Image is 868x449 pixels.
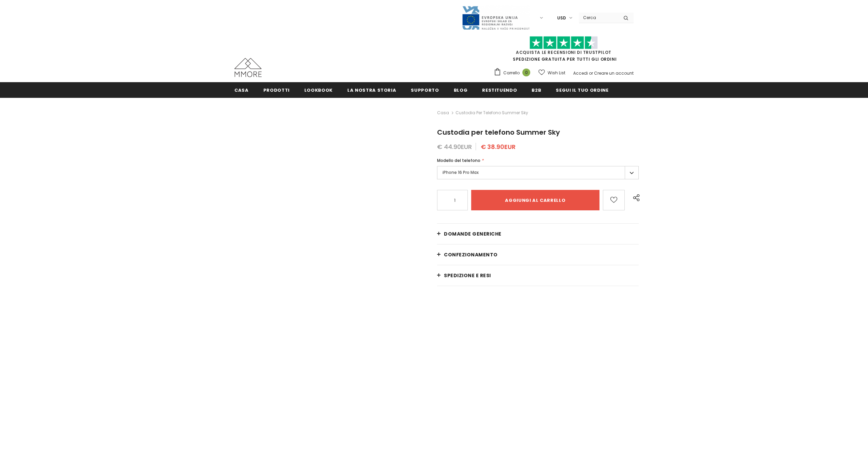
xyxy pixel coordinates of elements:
a: supporto [411,82,439,98]
span: Wish List [548,70,565,76]
span: Carrello [503,70,520,76]
a: Restituendo [482,82,517,98]
a: Casa [234,82,249,98]
a: La nostra storia [347,82,396,98]
span: or [589,70,593,76]
img: Javni Razpis [462,5,530,30]
a: Creare un account [594,70,634,76]
a: Acquista le recensioni di TrustPilot [516,49,611,55]
a: Domande generiche [437,224,639,244]
label: iPhone 16 Pro Max [437,166,639,179]
a: Blog [454,82,468,98]
span: Prodotti [263,87,290,93]
span: Lookbook [304,87,333,93]
span: Segui il tuo ordine [556,87,608,93]
a: Casa [437,109,449,117]
span: supporto [411,87,439,93]
a: CONFEZIONAMENTO [437,244,639,265]
span: USD [557,15,566,21]
span: CONFEZIONAMENTO [444,251,498,258]
a: Carrello 0 [494,68,534,78]
a: Lookbook [304,82,333,98]
span: Modello del telefono [437,158,480,163]
span: Restituendo [482,87,517,93]
input: Search Site [579,13,618,23]
a: Segui il tuo ordine [556,82,608,98]
span: € 44.90EUR [437,143,472,151]
span: Spedizione e resi [444,272,491,279]
span: Custodia per telefono Summer Sky [437,128,560,137]
a: Spedizione e resi [437,265,639,286]
span: Custodia per telefono Summer Sky [455,109,528,117]
span: Blog [454,87,468,93]
span: SPEDIZIONE GRATUITA PER TUTTI GLI ORDINI [494,39,634,62]
input: Aggiungi al carrello [471,190,599,210]
a: Wish List [538,67,565,79]
a: B2B [532,82,541,98]
span: 0 [522,69,530,76]
span: € 38.90EUR [481,143,516,151]
img: Fidati di Pilot Stars [530,36,598,49]
span: B2B [532,87,541,93]
span: Domande generiche [444,230,502,237]
a: Javni Razpis [462,15,530,20]
span: Casa [234,87,249,93]
a: Prodotti [263,82,290,98]
span: La nostra storia [347,87,396,93]
a: Accedi [573,70,588,76]
img: Casi MMORE [234,58,262,77]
